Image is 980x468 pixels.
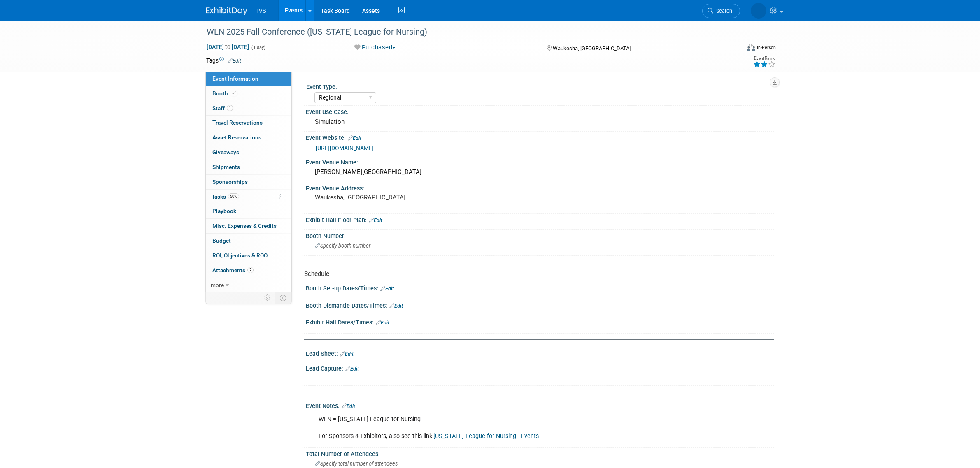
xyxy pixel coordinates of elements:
[206,248,291,263] a: ROI, Objectives & ROO
[348,135,361,141] a: Edit
[306,132,774,142] div: Event Website:
[212,119,263,126] span: Travel Reservations
[212,193,239,200] span: Tasks
[389,303,403,309] a: Edit
[204,25,728,39] div: WLN 2025 Fall Conference ([US_STATE] League for Nursing)
[212,134,261,141] span: Asset Reservations
[376,320,389,326] a: Edit
[212,208,236,214] span: Playbook
[306,316,774,327] div: Exhibit Hall Dates/Times:
[206,234,291,248] a: Budget
[206,116,291,130] a: Travel Reservations
[380,286,394,292] a: Edit
[316,145,374,151] a: [URL][DOMAIN_NAME]
[206,145,291,160] a: Giveaways
[211,282,224,288] span: more
[702,4,740,18] a: Search
[306,214,774,225] div: Exhibit Hall Floor Plan:
[306,299,774,310] div: Booth Dismantle Dates/Times:
[553,45,631,51] span: Waukesha, [GEOGRAPHIC_DATA]
[206,56,241,65] td: Tags
[369,218,382,223] a: Edit
[206,86,291,101] a: Booth
[228,193,239,199] span: 50%
[351,43,399,52] button: Purchased
[206,160,291,174] a: Shipments
[306,106,774,116] div: Event Use Case:
[212,237,231,244] span: Budget
[306,182,774,192] div: Event Venue Address:
[747,44,755,51] img: Format-Inperson.png
[691,43,776,55] div: Event Format
[275,292,291,303] td: Toggle Event Tabs
[757,44,776,51] div: In-Person
[247,267,254,273] span: 2
[206,263,291,278] a: Attachments2
[751,3,766,19] img: Kyle Shelstad
[315,243,370,249] span: Specify booth number
[261,292,275,303] td: Personalize Event Tab Strip
[433,433,539,440] a: [US_STATE] League for Nursing - Events
[206,101,291,116] a: Staff1
[212,178,248,185] span: Sponsorships
[306,230,774,240] div: Booth Number:
[306,448,774,458] div: Total Number of Attendees:
[342,403,355,409] a: Edit
[212,90,237,97] span: Booth
[212,75,258,82] span: Event Information
[306,362,774,373] div: Lead Capture:
[227,105,233,111] span: 1
[257,7,267,14] span: IVS
[315,194,492,201] pre: Waukesha, [GEOGRAPHIC_DATA]
[212,149,239,155] span: Giveaways
[753,56,775,60] div: Event Rating
[306,156,774,167] div: Event Venue Name:
[713,8,732,14] span: Search
[212,252,268,259] span: ROI, Objectives & ROO
[206,175,291,189] a: Sponsorships
[206,130,291,145] a: Asset Reservations
[345,366,359,372] a: Edit
[206,7,247,15] img: ExhibitDay
[312,116,768,128] div: Simulation
[304,270,768,278] div: Schedule
[206,43,249,51] span: [DATE] [DATE]
[251,45,265,50] span: (1 day)
[206,190,291,204] a: Tasks50%
[232,91,236,95] i: Booth reservation complete
[306,282,774,293] div: Booth Set-up Dates/Times:
[212,267,254,273] span: Attachments
[206,204,291,218] a: Playbook
[224,44,232,50] span: to
[313,411,684,444] div: WLN = [US_STATE] League for Nursing For Sponsors & Exhibitors, also see this link:
[212,164,240,170] span: Shipments
[228,58,241,64] a: Edit
[206,219,291,233] a: Misc. Expenses & Credits
[206,72,291,86] a: Event Information
[315,461,398,467] span: Specify total number of attendees
[206,278,291,292] a: more
[306,400,774,410] div: Event Notes:
[340,351,354,357] a: Edit
[212,105,233,111] span: Staff
[312,166,768,178] div: [PERSON_NAME][GEOGRAPHIC_DATA]
[306,348,774,358] div: Lead Sheet:
[306,81,770,91] div: Event Type:
[212,222,277,229] span: Misc. Expenses & Credits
